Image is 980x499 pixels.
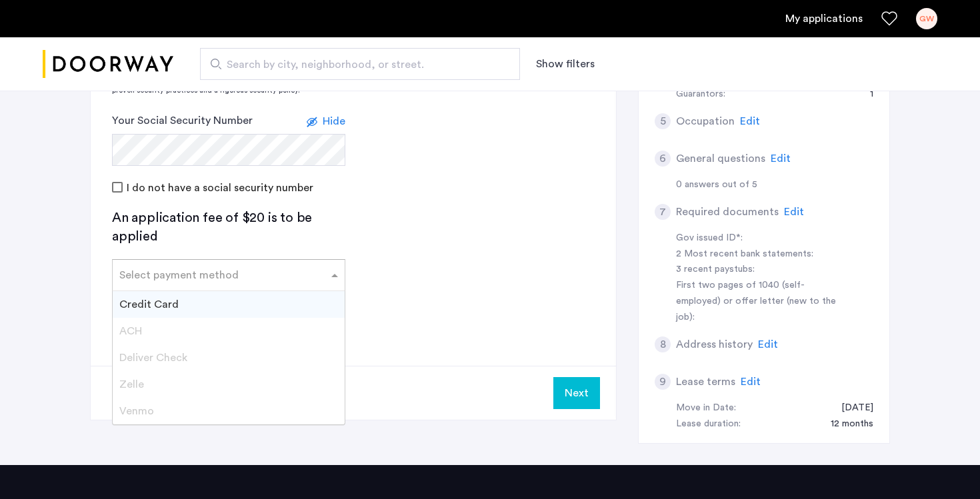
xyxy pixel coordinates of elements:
[323,116,345,127] span: Hide
[676,87,725,103] div: Guarantors:
[124,183,313,193] label: I do not have a social security number
[200,48,520,80] input: Apartment Search
[655,374,671,390] div: 9
[916,8,937,29] div: GW
[119,406,154,416] span: Venmo
[676,374,735,390] h5: Lease terms
[881,11,897,27] a: Favorites
[676,247,844,262] div: 2 Most recent bank statements:
[119,379,144,390] span: Zelle
[119,299,179,310] span: Credit Card
[676,177,873,193] div: 0 answers out of 5
[676,204,779,220] h5: Required documents
[771,153,791,164] span: Edit
[655,336,671,352] div: 8
[43,39,173,89] img: logo
[676,416,741,432] div: Lease duration:
[676,113,735,129] h5: Occupation
[741,376,761,387] span: Edit
[676,151,765,167] h5: General questions
[119,326,142,336] span: ACH
[536,56,595,72] button: Show or hide filters
[857,87,873,103] div: 1
[112,113,253,129] label: Your Social Security Number
[112,209,345,246] div: An application fee of $20 is to be applied
[676,231,844,247] div: Gov issued ID*:
[676,262,844,278] div: 3 recent paystubs:
[785,11,863,27] a: My application
[553,377,600,409] button: Next
[758,339,778,350] span: Edit
[676,336,753,352] h5: Address history
[784,207,804,217] span: Edit
[817,416,873,432] div: 12 months
[655,151,671,167] div: 6
[676,278,844,326] div: First two pages of 1040 (self-employed) or offer letter (new to the job):
[227,57,483,73] span: Search by city, neighborhood, or street.
[119,352,187,363] span: Deliver Check
[43,39,173,89] a: Cazamio logo
[112,290,345,425] ng-dropdown-panel: Options list
[655,113,671,129] div: 5
[740,116,760,127] span: Edit
[828,400,873,416] div: 09/01/2025
[676,400,736,416] div: Move in Date:
[655,204,671,220] div: 7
